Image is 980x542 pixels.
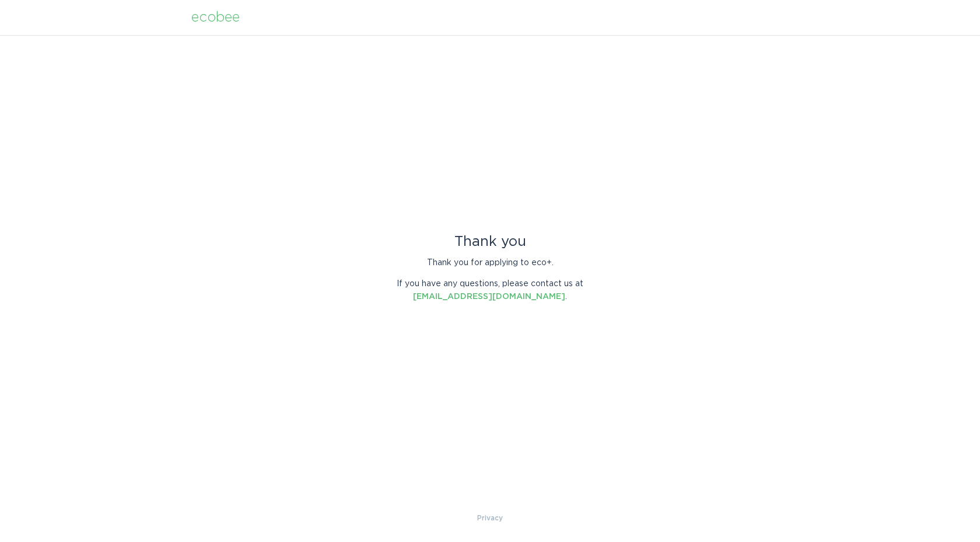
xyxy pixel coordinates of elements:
[413,293,565,301] a: [EMAIL_ADDRESS][DOMAIN_NAME]
[191,11,240,24] div: ecobee
[388,235,592,248] div: Thank you
[388,256,592,269] p: Thank you for applying to eco+.
[388,277,592,303] p: If you have any questions, please contact us at .
[477,512,503,524] a: Privacy Policy & Terms of Use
